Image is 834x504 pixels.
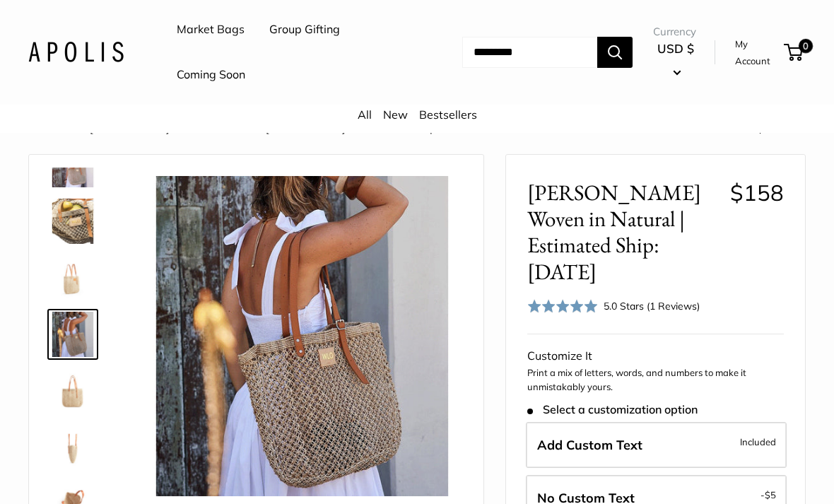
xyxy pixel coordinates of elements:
img: Mercado Woven in Natural | Estimated Ship: Oct. 19th [50,199,95,244]
span: [PERSON_NAME] Woven in Natural | Estimated Ship: [DATE] [527,180,720,285]
img: Mercado Woven in Natural | Estimated Ship: Oct. 19th [142,176,462,496]
input: Search... [462,37,597,68]
img: Mercado Woven in Natural | Estimated Ship: Oct. 19th [50,368,95,414]
a: 0 [785,44,803,61]
span: Included [740,433,776,450]
span: [PERSON_NAME] Woven in Natural | Estimated ... [266,122,490,135]
a: Home [28,122,56,135]
span: $5 [765,489,776,500]
label: Add Custom Text [526,422,787,469]
a: My Account [735,35,779,70]
div: 5.0 Stars (1 Reviews) [604,298,700,314]
div: 5.0 Stars (1 Reviews) [527,295,700,316]
a: Mercado Woven in Natural | Estimated Ship: Oct. 19th [47,252,98,303]
a: Mercado Woven in Natural | Estimated Ship: Oct. 19th [47,309,98,360]
a: Next [774,122,806,135]
a: The [PERSON_NAME] Woven Collection [70,122,252,135]
a: Coming Soon [177,64,245,86]
span: Select a customization option [527,403,698,416]
a: Mercado Woven in Natural | Estimated Ship: Oct. 19th [47,422,98,473]
img: Mercado Woven in Natural | Estimated Ship: Oct. 19th [50,312,95,357]
img: Mercado Woven in Natural | Estimated Ship: Oct. 19th [50,425,95,470]
a: Market Bags [177,19,245,40]
iframe: Sign Up via Text for Offers [11,450,151,493]
span: - [760,486,776,503]
span: USD $ [657,41,694,56]
p: Print a mix of letters, words, and numbers to make it unmistakably yours. [527,366,784,394]
a: Bestsellers [419,107,477,122]
a: Group Gifting [269,19,340,40]
a: All [358,107,372,122]
span: Add Custom Text [537,437,642,453]
div: Customize It [527,346,784,367]
span: 0 [799,39,813,53]
img: Apolis [28,42,124,62]
span: $158 [730,179,784,206]
a: New [383,107,408,122]
a: Mercado Woven in Natural | Estimated Ship: Oct. 19th [47,365,98,416]
img: Mercado Woven in Natural | Estimated Ship: Oct. 19th [50,255,95,300]
a: Mercado Woven in Natural | Estimated Ship: Oct. 19th [47,196,98,247]
span: Currency [653,22,698,42]
a: Prev [715,122,746,135]
button: Search [597,37,633,68]
button: USD $ [653,37,698,83]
